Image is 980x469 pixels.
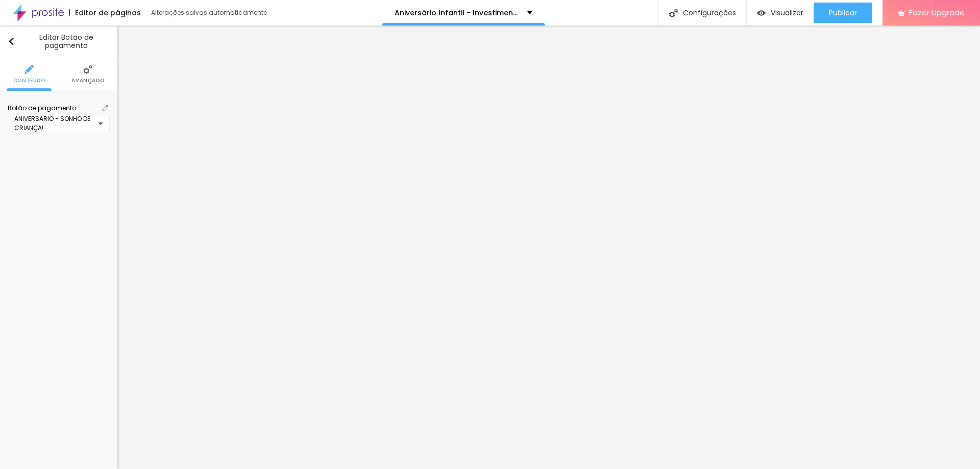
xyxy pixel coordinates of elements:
[24,65,34,74] img: Icone
[102,105,108,111] img: Icone
[8,104,110,112] span: Botão de pagamento
[771,9,803,17] span: Visualizar
[151,10,268,16] div: Alterações salvas automaticamente
[69,9,141,16] div: Editor de páginas
[117,26,980,469] iframe: Editor
[747,3,814,23] button: Visualizar
[13,78,45,83] span: Conteúdo
[8,33,110,50] div: Editar Botão de pagamento
[909,8,965,17] span: Fazer Upgrade
[757,9,766,17] img: view-1.svg
[14,119,98,128] div: ANIVERSARIO - SONHO DE CRIANÇA!
[71,78,104,83] span: Avançado
[83,65,92,74] img: Icone
[814,3,872,23] button: Publicar
[829,9,857,17] span: Publicar
[669,9,678,17] img: Icone
[395,9,520,16] p: Aniversário Infantil - Investimento.
[8,37,15,45] img: Icone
